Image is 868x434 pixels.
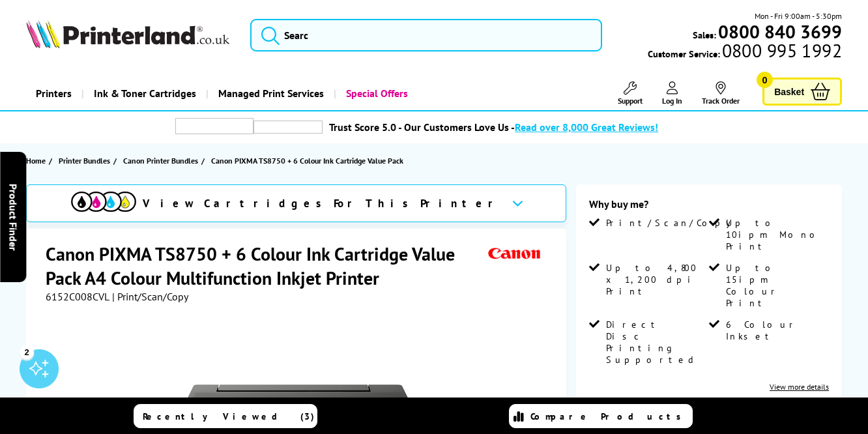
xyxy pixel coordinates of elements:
a: Home [26,154,49,167]
span: Canon Printer Bundles [123,154,198,167]
a: Printers [26,77,81,110]
img: Canon [485,242,545,266]
span: Customer Service: [648,44,842,60]
span: 0 [757,72,773,88]
a: Compare Products [509,404,693,428]
span: Canon PIXMA TS8750 + 6 Colour Ink Cartridge Value Pack [211,154,403,167]
a: Printerland Logo [26,20,234,51]
span: Mon - Fri 9:00am - 5:30pm [755,10,842,22]
a: Track Order [702,81,740,106]
b: 0800 840 3699 [718,20,842,44]
span: Read over 8,000 Great Reviews! [515,121,658,134]
a: Ink & Toner Cartridges [81,77,206,110]
a: View more details [770,382,829,392]
span: Up to 15ipm Colour Print [726,262,826,309]
span: Recently Viewed (3) [143,411,315,422]
span: View Cartridges For This Printer [143,196,501,210]
a: Canon Printer Bundles [123,154,201,167]
span: Home [26,154,46,167]
span: Compare Products [530,411,688,422]
a: 0800 840 3699 [716,25,842,38]
span: Product Finder [7,184,20,251]
input: Searc [250,19,602,51]
span: Ink & Toner Cartridges [94,77,196,110]
a: Special Offers [334,77,418,110]
a: Managed Print Services [206,77,334,110]
span: Direct Disc Printing Supported [606,319,706,366]
a: Printer Bundles [59,154,113,167]
img: Printerland Logo [26,20,229,48]
a: Trust Score 5.0 - Our Customers Love Us -Read over 8,000 Great Reviews! [329,121,658,134]
a: Support [618,81,643,106]
div: Why buy me? [589,197,829,217]
a: Recently Viewed (3) [134,404,317,428]
span: 0800 995 1992 [720,44,842,57]
a: Basket 0 [762,78,842,106]
div: 2 [20,345,34,359]
span: Sales: [693,29,716,41]
span: | Print/Scan/Copy [112,290,188,303]
h1: Canon PIXMA TS8750 + 6 Colour Ink Cartridge Value Pack A4 Colour Multifunction Inkjet Printer [46,242,485,290]
span: 6152C008CVL [46,290,109,303]
img: trustpilot rating [253,121,323,134]
span: 6 Colour Inkset [726,319,826,342]
a: Canon PIXMA TS8750 + 6 Colour Ink Cartridge Value Pack [211,154,407,167]
span: Up to 10ipm Mono Print [726,217,826,252]
img: cmyk-icon.svg [71,192,136,212]
span: Print/Scan/Copy [606,217,740,229]
span: Printer Bundles [59,154,110,167]
img: trustpilot rating [175,118,253,134]
span: Basket [774,83,804,100]
span: Up to 4,800 x 1,200 dpi Print [606,262,706,297]
span: Support [618,96,643,106]
a: Log In [662,81,682,106]
span: Log In [662,96,682,106]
